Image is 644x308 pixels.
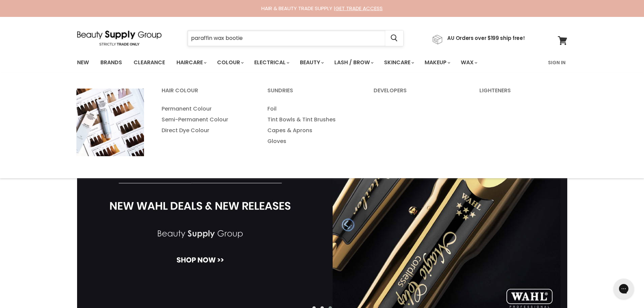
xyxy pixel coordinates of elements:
[259,103,364,147] ul: Main menu
[212,55,248,70] a: Colour
[171,55,211,70] a: Haircare
[610,276,637,301] iframe: Gorgias live chat messenger
[259,114,364,125] a: Tint Bowls & Tint Brushes
[420,55,454,70] a: Makeup
[335,5,383,12] a: GET TRADE ACCESS
[128,55,170,70] a: Clearance
[329,55,378,70] a: Lash / Brow
[95,55,127,70] a: Brands
[153,103,258,136] ul: Main menu
[385,30,403,46] button: Search
[544,55,570,70] a: Sign In
[456,55,481,70] a: Wax
[69,53,576,72] nav: Main
[153,85,258,102] a: Hair Colour
[379,55,418,70] a: Skincare
[153,114,258,125] a: Semi-Permanent Colour
[188,30,385,46] input: Search
[153,125,258,136] a: Direct Dye Colour
[187,30,404,46] form: Product
[259,103,364,114] a: Foil
[365,85,470,102] a: Developers
[295,55,328,70] a: Beauty
[259,125,364,136] a: Capes & Aprons
[471,85,576,102] a: Lighteners
[153,103,258,114] a: Permanent Colour
[259,136,364,147] a: Gloves
[72,55,94,70] a: New
[72,53,514,72] ul: Main menu
[249,55,293,70] a: Electrical
[69,5,576,12] div: HAIR & BEAUTY TRADE SUPPLY |
[259,85,364,102] a: Sundries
